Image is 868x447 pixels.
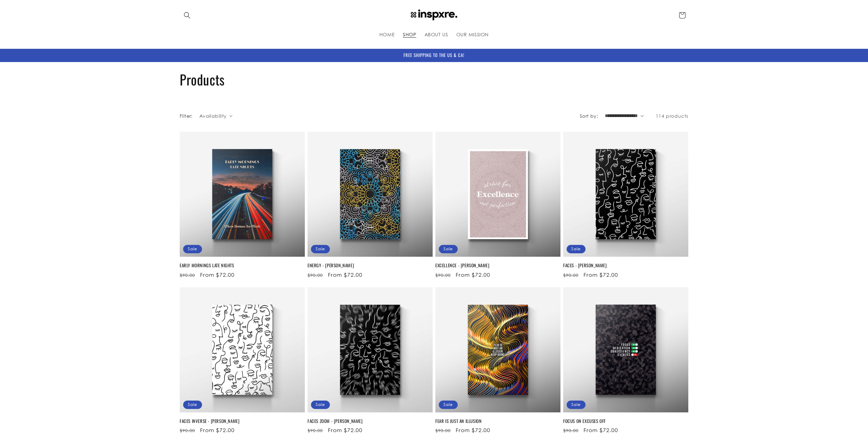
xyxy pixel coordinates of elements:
a: FACES INVERSE - [PERSON_NAME] [180,418,305,424]
a: ABOUT US [420,27,452,42]
span: OUR MISSION [456,32,489,38]
a: FOCUS ON EXCUSES OFF [563,418,688,424]
a: INSPXRE [405,7,464,24]
span: HOME [379,32,395,38]
a: FEAR IS JUST AN ILLUSION [435,418,560,424]
span: SHOP [403,32,416,38]
label: Sort by: [580,113,598,119]
a: OUR MISSION [452,27,493,42]
span: 114 products [656,113,688,119]
a: EARLY MORNINGS LATE NIGHTS [180,263,305,268]
summary: Availability (0 selected) [199,112,233,119]
span: FREE SHIPPING TO THE US & CA! [403,52,465,58]
img: INSPXRE [407,9,461,21]
summary: Search [180,8,195,23]
a: EXCELLENCE - [PERSON_NAME] [435,263,560,268]
span: Availability [199,113,227,119]
a: HOME [375,27,399,42]
span: ABOUT US [425,32,448,38]
a: FACES - [PERSON_NAME] [563,263,688,268]
a: ENERGY - [PERSON_NAME] [308,263,433,268]
div: Announcement [180,49,688,62]
a: SHOP [399,27,420,42]
h1: Products [180,71,688,88]
h2: Filter: [180,112,193,119]
a: FACES ZOOM - [PERSON_NAME] [308,418,433,424]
